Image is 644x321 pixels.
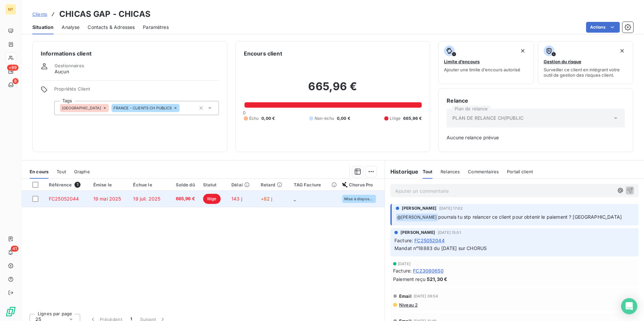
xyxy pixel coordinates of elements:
div: Émise le [93,182,125,187]
span: [GEOGRAPHIC_DATA] [62,106,101,110]
h2: 665,96 € [244,80,422,100]
div: Retard [261,182,286,187]
span: [PERSON_NAME] [400,229,435,236]
button: Actions [586,22,620,33]
span: Tout [423,169,433,174]
div: Délai [231,182,253,187]
span: Portail client [507,169,533,174]
span: Limite d’encours [444,59,480,64]
h3: CHICAS GAP - CHICAS [59,8,151,20]
img: Logo LeanPay [5,306,16,317]
span: 143 j [231,196,242,202]
span: [DATE] 09:54 [414,294,438,298]
span: Gestion du risque [544,59,581,64]
span: FC23080650 [413,267,444,274]
span: _ [294,196,296,202]
span: pourrais tu stp relancer ce client pour obtenir le paiement ? [GEOGRAPHIC_DATA] [438,214,622,220]
span: Email [399,293,412,299]
span: PLAN DE RELANCE CH/PUBLIC [452,115,523,121]
span: 0 [243,110,246,115]
div: NT [5,4,16,15]
span: Niveau 2 [398,302,418,308]
div: TAG Facture [294,182,334,187]
span: litige [203,194,221,204]
span: 665,96 € [403,115,422,121]
span: En cours [30,169,49,174]
h6: Encours client [244,49,282,58]
span: Tout [57,169,66,174]
span: +99 [7,65,19,71]
span: 8 [12,78,19,84]
div: Échue le [133,182,164,187]
span: Mise à disposition comptable [344,197,374,201]
span: [DATE] [398,262,411,266]
span: Analyse [62,24,79,31]
span: FRANCE - CLIENTS CH PUBLICS [114,106,172,110]
div: Statut [203,182,223,187]
span: Litige [390,115,400,121]
span: FC25052044 [414,237,445,244]
h6: Relance [447,97,625,105]
span: 19 juil. 2025 [133,196,160,202]
span: [PERSON_NAME] [402,205,437,211]
span: Clients [32,11,47,17]
span: [DATE] 17:02 [439,206,463,210]
span: Graphe [74,169,90,174]
button: Limite d’encoursAjouter une limite d’encours autorisé [438,41,534,84]
div: Solde dû [172,182,195,187]
button: Gestion du risqueSurveiller ce client en intégrant votre outil de gestion des risques client. [538,41,633,84]
span: 41 [11,246,19,252]
span: Situation [32,24,54,31]
span: Facture : [393,267,412,274]
span: [DATE] 15:51 [438,230,461,235]
div: Chorus Pro [342,182,381,187]
span: Non-échu [315,115,334,121]
span: 1 [74,182,80,188]
h6: Informations client [41,49,219,58]
input: Ajouter une valeur [180,105,185,111]
a: Clients [32,11,47,17]
span: 19 mai 2025 [93,196,121,202]
span: Paiement reçu [393,276,425,283]
span: Ajouter une limite d’encours autorisé [444,67,520,72]
span: Aucun [55,68,69,75]
span: +82 j [261,196,272,202]
span: Surveiller ce client en intégrant votre outil de gestion des risques client. [544,67,627,78]
span: Paramètres [143,24,169,31]
span: 0,00 € [337,115,350,121]
div: Open Intercom Messenger [621,298,637,314]
span: Relances [441,169,460,174]
span: Aucune relance prévue [447,134,625,141]
span: 521,30 € [427,276,447,283]
div: Référence [49,182,85,188]
span: Gestionnaires [55,63,84,68]
span: FC25052044 [49,196,79,202]
span: Échu [249,115,259,121]
span: 665,96 € [172,195,195,202]
span: Facture : [394,237,413,244]
span: @ [PERSON_NAME] [396,214,438,221]
span: Commentaires [468,169,499,174]
h6: Historique [385,168,419,176]
span: 0,00 € [261,115,275,121]
span: Propriétés Client [54,86,219,96]
span: Mandat n°18883 du [DATE] sur CHORUS [394,245,487,251]
span: Contacts & Adresses [88,24,135,31]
